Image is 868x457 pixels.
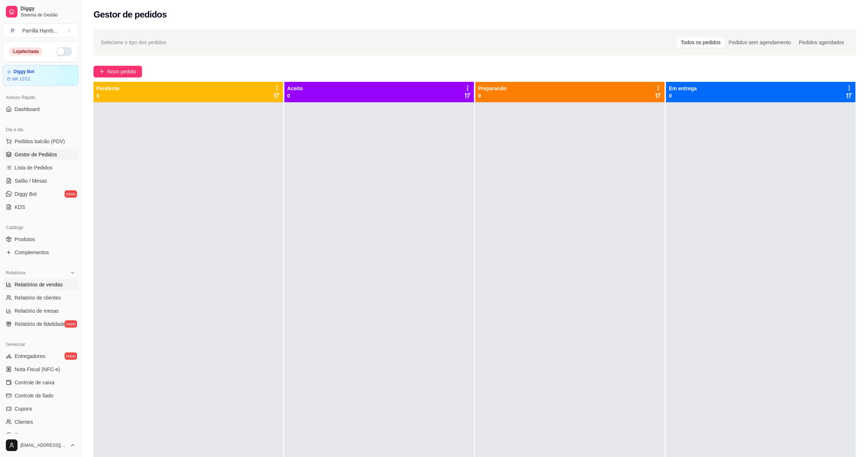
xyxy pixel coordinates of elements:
[3,292,79,304] a: Relatório de clientes
[93,66,142,77] button: Novo pedido
[3,103,79,115] a: Dashboard
[20,12,76,18] span: Sistema de Gestão
[3,305,79,317] a: Relatório de mesas
[15,190,37,198] span: Diggy Bot
[20,5,76,12] span: Diggy
[15,431,33,439] span: Estoque
[3,23,79,38] button: Select a team
[3,279,79,290] a: Relatórios de vendas
[93,9,167,20] h2: Gestor de pedidos
[3,201,79,213] a: KDS
[15,294,61,301] span: Relatório de clientes
[15,418,33,426] span: Clientes
[15,236,35,243] span: Produtos
[287,85,303,92] p: Aceito
[12,76,30,82] article: até 12/11
[15,281,63,288] span: Relatórios de vendas
[6,270,26,276] span: Relatórios
[795,37,848,47] div: Pedidos agendados
[15,164,53,171] span: Lista de Pedidos
[3,149,79,160] a: Gestor de Pedidos
[9,47,43,56] div: Loja fechada
[3,377,79,388] a: Controle de caixa
[3,350,79,362] a: Entregadoresnovo
[15,307,59,315] span: Relatório de mesas
[15,249,49,256] span: Complementos
[3,363,79,375] a: Nota Fiscal (NFC-e)
[20,442,67,448] span: [EMAIL_ADDRESS][DOMAIN_NAME]
[3,175,79,187] a: Salão / Mesas
[3,188,79,200] a: Diggy Botnovo
[3,429,79,441] a: Estoque
[101,38,166,46] span: Selecione o tipo dos pedidos
[15,106,40,113] span: Dashboard
[96,92,119,99] p: 0
[669,85,697,92] p: Em entrega
[677,37,725,47] div: Todos os pedidos
[478,92,507,99] p: 0
[107,68,136,76] span: Novo pedido
[15,177,47,184] span: Salão / Mesas
[3,124,79,136] div: Dia a dia
[725,37,795,47] div: Pedidos sem agendamento
[15,353,45,360] span: Entregadores
[3,233,79,245] a: Produtos
[15,379,54,386] span: Controle de caixa
[3,162,79,174] a: Lista de Pedidos
[14,69,34,75] article: Diggy Bot
[3,416,79,428] a: Clientes
[15,366,60,373] span: Nota Fiscal (NFC-e)
[56,47,72,56] button: Alterar Status
[99,69,104,74] span: plus
[3,92,79,103] div: Acesso Rápido
[96,85,119,92] p: Pendente
[287,92,303,99] p: 0
[3,390,79,401] a: Controle de fiado
[15,151,57,158] span: Gestor de Pedidos
[15,203,25,211] span: KDS
[3,65,79,86] a: Diggy Botaté 12/11
[669,92,697,99] p: 0
[3,247,79,258] a: Complementos
[3,136,79,147] button: Pedidos balcão (PDV)
[3,318,79,330] a: Relatório de fidelidadenovo
[9,27,16,34] span: P
[3,222,79,233] div: Catálogo
[15,405,32,412] span: Cupons
[15,320,65,328] span: Relatório de fidelidade
[3,3,79,20] a: DiggySistema de Gestão
[3,403,79,415] a: Cupons
[3,437,79,454] button: [EMAIL_ADDRESS][DOMAIN_NAME]
[478,85,507,92] p: Preparando
[22,27,57,34] div: Parrilla Hamb ...
[15,392,54,399] span: Controle de fiado
[15,138,65,145] span: Pedidos balcão (PDV)
[3,339,79,350] div: Gerenciar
